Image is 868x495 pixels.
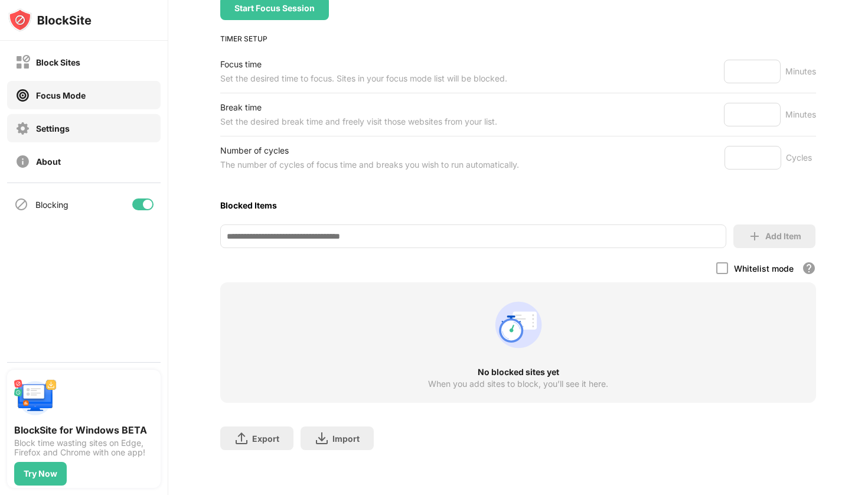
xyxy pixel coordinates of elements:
[220,144,519,158] div: Number of cycles
[765,232,801,241] div: Add Item
[220,115,497,129] div: Set the desired break time and freely visit those websites from your list.
[14,438,154,457] div: Block time wasting sites on Edge, Firefox and Chrome with one app!
[15,88,30,103] img: focus-on.svg
[220,158,519,172] div: The number of cycles of focus time and breaks you wish to run automatically.
[220,57,507,71] div: Focus time
[786,151,816,165] div: Cycles
[220,367,816,377] div: No blocked sites yet
[234,4,315,13] div: Start Focus Session
[8,8,92,32] img: logo-blocksite.svg
[252,434,279,444] div: Export
[490,297,547,353] div: animation
[36,57,80,67] div: Block Sites
[428,379,608,389] div: When you add sites to block, you’ll see it here.
[15,154,30,169] img: about-off.svg
[24,469,57,478] div: Try Now
[15,121,30,136] img: settings-off.svg
[36,123,70,133] div: Settings
[14,377,57,419] img: push-desktop.svg
[14,424,154,436] div: BlockSite for Windows BETA
[332,434,360,444] div: Import
[220,100,497,115] div: Break time
[35,200,68,210] div: Blocking
[14,197,28,211] img: blocking-icon.svg
[15,55,30,70] img: block-off.svg
[36,157,61,167] div: About
[220,71,507,86] div: Set the desired time to focus. Sites in your focus mode list will be blocked.
[785,64,816,79] div: Minutes
[734,263,794,273] div: Whitelist mode
[36,90,86,100] div: Focus Mode
[220,34,816,43] div: TIMER SETUP
[220,200,816,210] div: Blocked Items
[785,108,816,122] div: Minutes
